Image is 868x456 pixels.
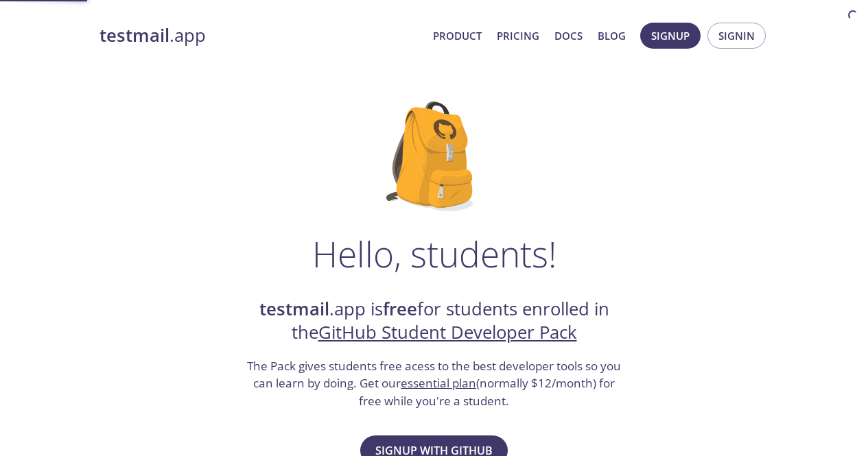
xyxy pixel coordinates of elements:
[312,233,556,274] h1: Hello, students!
[386,101,482,211] img: github-student-backpack.png
[99,24,422,47] a: testmail.app
[554,27,583,45] a: Docs
[246,357,623,410] h3: The Pack gives students free acess to the best developer tools so you can learn by doing. Get our...
[318,320,577,344] a: GitHub Student Developer Pack
[433,27,482,45] a: Product
[99,23,169,47] strong: testmail
[707,23,766,49] button: Signin
[651,27,690,45] span: Signup
[718,27,755,45] span: Signin
[401,375,476,391] a: essential plan
[598,27,626,45] a: Blog
[497,27,539,45] a: Pricing
[246,298,623,345] h2: .app is for students enrolled in the
[259,297,329,321] strong: testmail
[640,23,701,49] button: Signup
[383,297,417,321] strong: free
